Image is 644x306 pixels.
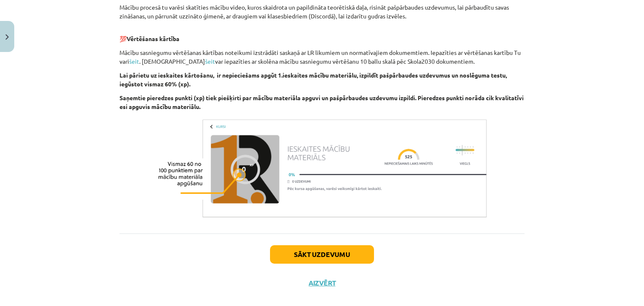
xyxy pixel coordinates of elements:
strong: Vērtēšanas kārtība [127,35,179,42]
p: Mācību procesā tu varēsi skatīties mācību video, kuros skaidrota un papildināta teorētiskā daļa, ... [119,3,525,29]
p: Mācību sasniegumu vērtēšanas kārtības noteikumi izstrādāti saskaņā ar LR likumiem un normatīvajie... [119,48,525,66]
p: 💯 [119,34,525,43]
img: icon-close-lesson-0947bae3869378f0d4975bcd49f059093ad1ed9edebbc8119c70593378902aed.svg [5,34,9,40]
a: šeit [205,57,215,65]
button: Aizvērt [306,279,338,287]
strong: Saņemtie pieredzes punkti (xp) tiek piešķirti par mācību materiāla apguvi un pašpārbaudes uzdevum... [119,94,524,110]
button: Sākt uzdevumu [270,245,374,264]
a: šeit [129,57,139,65]
strong: Lai pārietu uz ieskaites kārtošanu, ir nepieciešams apgūt 1.ieskaites mācību materiālu, izpildīt ... [119,71,507,88]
